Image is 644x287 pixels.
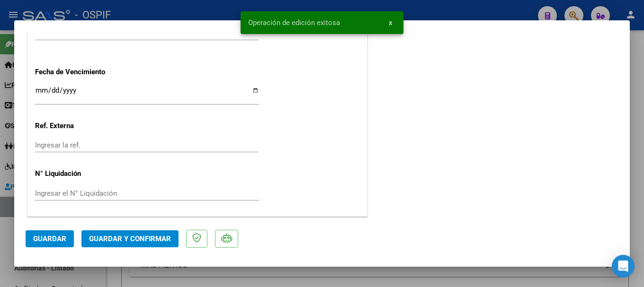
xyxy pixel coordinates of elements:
span: x [389,18,392,27]
span: Guardar y Confirmar [89,235,171,243]
p: N° Liquidación [35,168,133,179]
button: x [381,14,400,31]
button: Guardar y Confirmar [81,230,179,247]
button: Guardar [26,230,74,247]
p: Ref. Externa [35,121,133,131]
span: Operación de edición exitosa [248,18,340,27]
div: Open Intercom Messenger [612,255,635,278]
span: Guardar [33,235,66,243]
p: Fecha de Vencimiento [35,67,133,78]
